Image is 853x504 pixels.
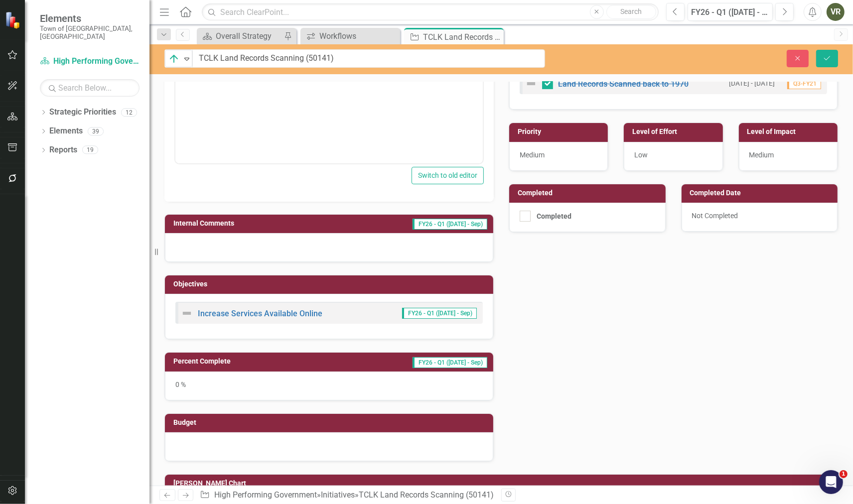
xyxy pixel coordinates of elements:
[82,146,98,154] div: 19
[690,189,833,197] h3: Completed Date
[49,126,83,137] a: Elements
[606,5,656,19] button: Search
[413,219,487,230] span: FY26 - Q1 ([DATE] - Sep)
[173,280,488,288] h3: Objectives
[620,7,642,15] span: Search
[423,31,501,43] div: TCLK Land Records Scanning (50141)
[321,490,355,500] a: Initiatives
[40,24,140,41] small: Town of [GEOGRAPHIC_DATA], [GEOGRAPHIC_DATA]
[168,53,180,65] img: On Target
[40,12,140,24] span: Elements
[173,220,313,227] h3: Internal Comments
[49,144,77,156] a: Reports
[5,11,22,29] img: ClearPoint Strategy
[40,56,140,67] a: High Performing Government
[173,358,309,365] h3: Percent Complete
[634,151,648,159] span: Low
[747,128,833,135] h3: Level of Impact
[173,480,833,487] h3: [PERSON_NAME] Chart
[819,470,843,494] iframe: Intercom live chat
[749,151,774,159] span: Medium
[200,490,494,501] div: » »
[173,419,488,426] h3: Budget
[402,308,477,319] span: FY26 - Q1 ([DATE] - Sep)
[319,30,398,42] div: Workflows
[412,167,484,184] button: Switch to old editor
[40,79,140,97] input: Search Below...
[181,307,193,319] img: Not Defined
[49,107,116,118] a: Strategic Priorities
[192,49,545,68] input: This field is required
[198,309,322,318] a: Increase Services Available Online
[518,128,603,135] h3: Priority
[199,30,282,42] a: Overall Strategy
[121,108,137,117] div: 12
[88,127,104,135] div: 39
[682,203,838,232] div: Not Completed
[688,3,773,21] button: FY26 - Q1 ([DATE] - Sep)
[691,6,769,18] div: FY26 - Q1 ([DATE] - Sep)
[840,470,848,478] span: 1
[413,357,487,368] span: FY26 - Q1 ([DATE] - Sep)
[214,490,317,500] a: High Performing Government
[787,78,821,89] span: Q3-FY21
[729,79,775,88] small: [DATE] - [DATE]
[165,372,493,400] div: 0 %
[2,2,305,38] div: Staff met with the vendor at the end of the quarter and are planning on moving forward with the B...
[359,490,494,500] div: TCLK Land Records Scanning (50141)
[303,30,398,42] a: Workflows
[632,128,717,135] h3: Level of Effort
[558,79,689,89] a: Land Records Scanned back to 1970
[520,151,545,159] span: Medium
[202,3,659,21] input: Search ClearPoint...
[216,30,282,42] div: Overall Strategy
[525,78,537,90] img: Not Defined
[518,189,661,197] h3: Completed
[827,3,845,21] button: VR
